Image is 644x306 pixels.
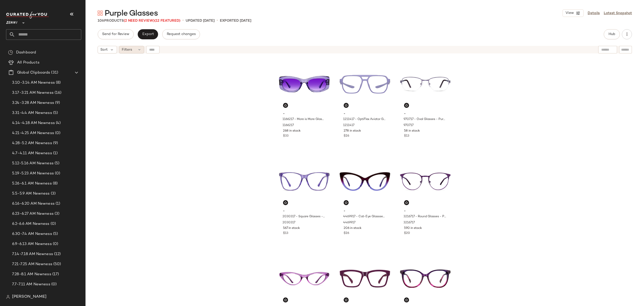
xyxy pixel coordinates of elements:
[340,253,390,304] img: 124218-eyeglasses-front-view.jpg
[98,29,134,39] button: Send for Review
[343,117,386,122] span: 1211417 - OptiFlex Aviator Glasses - Purple - Plastic
[50,282,57,287] span: (0)
[343,123,354,128] span: 1211417
[55,120,61,126] span: (4)
[283,117,325,122] span: 1166217 - More is More Glasses - Purple - Plastic
[12,231,52,237] span: 6.30-7.4 AM Newness
[12,161,54,166] span: 5.12-5.16 AM Newness
[12,294,47,300] span: [PERSON_NAME]
[52,241,58,247] span: (0)
[340,59,390,110] img: 1211417-eyeglasses-front-view.jpg
[52,140,58,146] span: (9)
[100,47,108,52] span: Sort
[16,50,36,55] span: Dashboard
[12,140,52,146] span: 4.28-5.2 AM Newness
[54,130,60,136] span: (0)
[404,123,414,128] span: 970717
[345,298,348,301] img: svg%3e
[105,9,158,19] span: Purple Glasses
[12,282,50,287] span: 7.7-7.11 AM Newness
[167,32,196,36] span: Request changes
[6,295,10,299] img: svg%3e
[604,11,632,16] a: Latest Snapshot
[6,17,17,26] span: Zenni
[54,90,62,96] span: (16)
[279,253,330,304] img: 2025617-eyeglasses-front-view.jpg
[344,209,386,213] span: -
[122,47,132,52] span: Filters
[345,104,348,107] img: svg%3e
[102,32,129,36] span: Send for Review
[343,215,386,219] span: 4469917 - Cat-Eye Glassses Glasses - Purple - Acetate
[12,100,54,106] span: 3.24-3.28 AM Newness
[12,221,50,227] span: 6.2-6.6 AM Newness
[12,171,54,176] span: 5.19-5.23 AM Newness
[54,171,60,176] span: (0)
[52,231,58,237] span: (5)
[162,29,200,39] button: Request changes
[283,129,301,133] span: 268 in stock
[344,112,386,116] span: -
[52,261,61,267] span: (50)
[405,201,408,204] img: svg%3e
[54,292,62,297] span: (16)
[12,241,52,247] span: 6.9-6.13 AM Newness
[50,70,58,76] span: (31)
[220,18,251,23] p: Exported [DATE]
[217,18,218,24] span: •
[283,226,300,231] span: 567 in stock
[50,221,56,227] span: (0)
[343,221,355,225] span: 4469917
[404,221,415,225] span: 3216717
[12,110,52,116] span: 3.31-4.4 AM Newness
[54,161,59,166] span: (5)
[608,32,615,36] span: Hub
[404,134,409,138] span: $13
[12,261,52,267] span: 7.21-7.25 AM Newness
[142,32,154,36] span: Export
[17,70,50,76] span: Global Clipboards
[54,100,60,106] span: (9)
[8,50,13,55] img: svg%3e
[12,90,54,96] span: 3.17-3.21 AM Newness
[404,231,410,236] span: $20
[284,201,287,204] img: svg%3e
[562,9,584,17] button: View
[12,292,54,297] span: 8.11-8.15 AM Newness
[12,130,54,136] span: 4.21-4.25 AM Newness
[53,251,61,257] span: (12)
[182,18,184,24] span: •
[565,11,574,15] span: View
[138,29,158,39] button: Export
[405,104,408,107] img: svg%3e
[55,80,61,86] span: (8)
[12,181,52,187] span: 5.26-6.1 AM Newness
[604,29,620,39] button: Hub
[186,18,215,23] p: updated [DATE]
[284,298,287,301] img: svg%3e
[154,19,180,23] span: (12 Featured)
[52,181,58,187] span: (8)
[588,11,600,16] a: Details
[283,123,294,128] span: 1166217
[283,112,326,116] span: -
[284,104,287,107] img: svg%3e
[52,150,58,156] span: (1)
[345,201,348,204] img: svg%3e
[404,215,446,219] span: 3216717 - Round Glasses - Purple - Stainless Steel
[6,12,49,19] img: cfy_white_logo.C9jOOHJF.svg
[12,201,55,207] span: 6.16-6.20 AM Newness
[279,59,330,110] img: 1166217-sunglasses-front-view.jpg
[283,134,289,138] span: $33
[12,271,51,277] span: 7.28-8.1 AM Newness
[283,215,325,219] span: 2030317 - Square Glasses - Purple - Plastic
[404,117,446,122] span: 970717 - Oval Glasses - Purple - Mixed
[283,209,326,213] span: -
[404,112,447,116] span: -
[404,226,422,231] span: 590 in stock
[12,251,53,257] span: 7.14-7.18 AM Newness
[54,211,59,217] span: (3)
[12,120,55,126] span: 4.14-4.18 AM Newness
[340,156,390,207] img: 4469917-eyeglasses-front-view.jpg
[400,59,451,110] img: 970717-eyeglasses-front-view.jpg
